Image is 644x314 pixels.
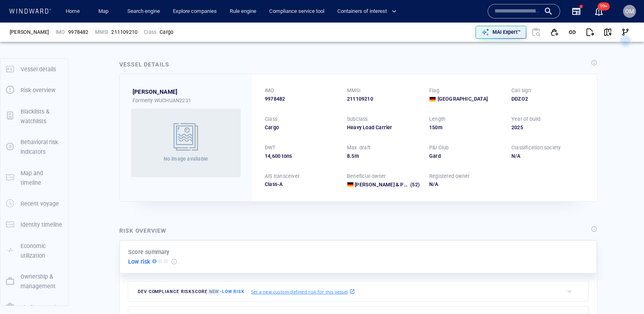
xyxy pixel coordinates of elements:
[133,87,178,97] span: ELISE
[594,6,604,16] div: Notification center
[0,101,68,132] button: Blacklists & watchlists
[124,4,163,19] a: Search engine
[438,95,488,103] span: [GEOGRAPHIC_DATA]
[226,4,260,19] button: Rule engine
[429,116,445,123] p: Length
[625,8,634,14] span: OM
[511,144,561,151] p: Classification society
[0,266,68,297] button: Ownership & management
[21,137,62,157] p: Behavioral risk indicators
[581,23,599,41] button: Export report
[347,153,350,159] span: 8
[21,107,62,126] p: Blacklists & watchlists
[511,116,541,123] p: Year of build
[265,95,285,103] span: 9978482
[265,124,337,131] div: Cargo
[138,289,245,295] span: Dev Compliance risk score -
[0,65,68,72] a: Vessel details
[119,60,169,69] div: Vessel details
[133,87,178,97] div: [PERSON_NAME]
[610,278,638,308] iframe: Chat
[599,23,617,41] button: View on map
[10,29,49,36] span: ELISE
[492,29,521,36] p: MAI Expert™
[21,199,59,209] p: Recent voyage
[350,153,351,159] span: .
[347,173,386,180] p: Beneficial owner
[511,124,584,131] div: 2025
[144,29,156,36] p: Class
[160,29,173,36] div: Cargo
[222,289,245,294] span: Low risk
[21,241,62,261] p: Economic utilization
[265,181,283,187] span: Class-A
[347,144,370,151] p: Max. draft
[0,174,68,181] a: Map and timeline
[0,80,68,101] button: Risk overview
[95,4,114,19] a: Map
[265,173,299,180] p: AIS transceiver
[429,181,502,188] div: N/A
[265,87,274,94] p: IMO
[62,4,83,19] a: Home
[0,143,68,151] a: Behavioral risk indicators
[347,87,360,94] p: MMSI
[0,214,68,235] button: Identity timeline
[92,4,118,19] button: Map
[56,29,65,36] p: IMO
[119,226,166,235] div: Risk overview
[128,257,151,266] p: Low risk
[351,153,354,159] span: 5
[429,87,439,94] p: Flag
[21,64,56,74] p: Vessel details
[429,153,502,160] div: Gard
[355,181,420,188] a: [PERSON_NAME] & Partner Schiffahrts Gmbh & Co. Kg Ms 'hil (52)
[265,153,337,160] div: 14,600 tons
[337,7,397,16] span: Containers of interest
[0,235,68,266] button: Economic utilization
[334,4,403,19] button: Containers of interest
[164,156,208,162] span: No image available
[10,29,49,36] div: [PERSON_NAME]
[0,303,68,311] a: Similar vessels
[355,153,359,159] span: m
[266,4,328,19] a: Compliance service tool
[511,87,531,94] p: Call sign
[0,163,68,194] button: Map and timeline
[347,95,420,103] div: 211109210
[409,181,420,188] span: (52)
[476,26,526,39] button: MAI Expert™
[347,116,368,123] p: Subclass
[21,303,58,312] p: Similar vessels
[0,277,68,285] a: Ownership & management
[170,4,220,19] a: Explore companies
[598,2,610,10] span: 99+
[511,95,584,103] div: DDZO2
[21,168,62,188] p: Map and timeline
[563,23,581,41] button: Get link
[265,116,277,123] p: Class
[0,59,68,80] button: Vessel details
[111,29,137,36] div: 211109210
[251,288,348,295] p: Set a new custom defined risk for this vessel
[21,272,62,291] p: Ownership & management
[429,144,449,151] p: P&I Club
[355,182,498,188] span: Harren & Partner Schiffahrts Gmbh & Co. Kg Ms 'hil
[0,86,68,94] a: Risk overview
[511,153,584,160] div: N/A
[251,287,355,296] a: Set a new custom defined risk for this vessel
[128,247,170,257] p: Score summary
[60,4,85,19] button: Home
[95,29,108,36] p: MMSI
[621,3,638,19] button: OM
[265,144,276,151] p: DWT
[133,97,239,104] div: Formerly: WUCHUAN2231
[0,112,68,120] a: Blacklists & watchlists
[429,173,469,180] p: Registered owner
[0,200,68,207] a: Recent voyage
[0,132,68,163] button: Behavioral risk indicators
[21,220,62,229] p: Identity timeline
[617,23,634,41] button: Visual Link Analysis
[68,29,88,36] span: 9978482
